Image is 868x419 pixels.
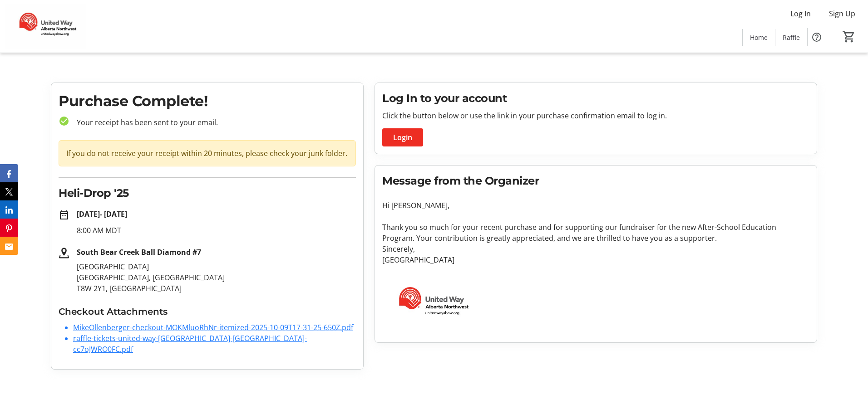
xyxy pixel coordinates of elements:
[750,33,768,42] span: Home
[382,222,809,244] p: Thank you so much for your recent purchase and for supporting our fundraiser for the new After-Sc...
[393,132,412,143] span: Login
[59,116,69,127] mat-icon: check_circle
[73,322,353,332] a: MikeOllenberger-checkout-MOKMluoRhNr-itemized-2025-10-09T17-31-25-650Z.pdf
[77,209,127,219] strong: [DATE] - [DATE]
[69,117,356,128] p: Your receipt has been sent to your email.
[382,110,809,121] p: Click the button below or use the link in your purchase confirmation email to log in.
[77,261,356,294] p: [GEOGRAPHIC_DATA] [GEOGRAPHIC_DATA], [GEOGRAPHIC_DATA] T8W 2Y1, [GEOGRAPHIC_DATA]
[59,90,356,112] h1: Purchase Complete!
[382,200,809,211] p: Hi [PERSON_NAME],
[382,254,809,265] p: [GEOGRAPHIC_DATA]
[382,276,481,331] img: United Way Alberta Northwest logo
[59,140,356,166] div: If you do not receive your receipt within 20 minutes, please check your junk folder.
[59,305,356,318] h3: Checkout Attachments
[790,8,811,19] span: Log In
[382,90,809,107] h2: Log In to your account
[743,29,775,46] a: Home
[59,185,356,201] h2: Heli-Drop '25
[808,28,826,46] button: Help
[382,244,809,254] p: Sincerely,
[841,29,857,45] button: Cart
[775,29,807,46] a: Raffle
[783,6,818,21] button: Log In
[829,8,855,19] span: Sign Up
[59,209,69,220] mat-icon: date_range
[382,128,423,146] button: Login
[5,4,86,49] img: United Way Alberta Northwest's Logo
[783,33,800,42] span: Raffle
[382,173,809,189] h2: Message from the Organizer
[77,247,201,257] strong: South Bear Creek Ball Diamond #7
[73,333,307,354] a: raffle-tickets-united-way-[GEOGRAPHIC_DATA]-[GEOGRAPHIC_DATA]-cc7oJWRO0FC.pdf
[822,6,863,21] button: Sign Up
[77,225,356,236] p: 8:00 AM MDT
